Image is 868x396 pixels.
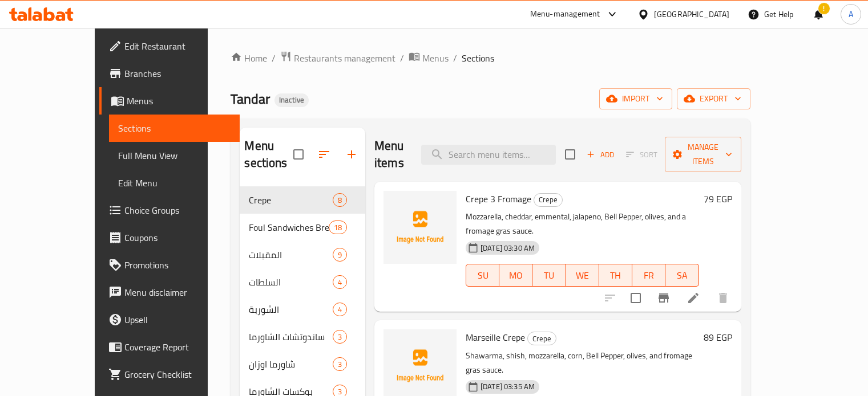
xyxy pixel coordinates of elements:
[99,224,240,251] a: Coupons
[99,306,240,333] a: Upsell
[333,332,346,342] span: 3
[453,51,457,65] li: /
[124,231,231,244] span: Coupons
[124,203,231,217] span: Choice Groups
[409,51,449,66] a: Menus
[582,146,619,164] button: Add
[686,92,741,106] span: export
[124,340,231,354] span: Coverage Report
[530,7,600,21] div: Menu-management
[333,275,347,289] div: items
[231,86,270,112] span: Tandar
[466,349,699,377] p: Shawarma, shish, mozzarella, corn, Bell Pepper, olives, and fromage gras sauce.
[118,121,231,135] span: Sections
[704,329,732,345] h6: 89 EGP
[118,176,231,190] span: Edit Menu
[274,93,309,107] div: Inactive
[466,210,699,238] p: Mozzarella, cheddar, emmental, jalapeno, Bell Pepper, olives, and a fromage gras sauce.
[124,285,231,299] span: Menu disclaimer
[534,193,562,206] span: Crepe
[849,8,853,21] span: A
[333,248,347,262] div: items
[99,251,240,279] a: Promotions
[476,243,539,254] span: [DATE] 03:30 AM
[499,264,532,287] button: MO
[274,95,309,105] span: Inactive
[558,142,582,166] span: Select section
[421,145,556,165] input: search
[333,359,346,370] span: 3
[240,296,365,323] div: الشوربة4
[704,191,732,207] h6: 79 EGP
[333,195,346,206] span: 8
[422,51,449,65] span: Menus
[534,193,563,207] div: Crepe
[294,51,395,65] span: Restaurants management
[674,140,732,169] span: Manage items
[231,51,267,65] a: Home
[249,357,332,371] span: شاورما اوزان
[124,368,231,381] span: Grocery Checklist
[333,357,347,371] div: items
[118,149,231,162] span: Full Menu View
[240,186,365,214] div: Crepe8
[99,361,240,388] a: Grocery Checklist
[280,51,395,66] a: Restaurants management
[471,267,495,284] span: SU
[249,221,328,234] span: Foul Sandwiches Breakfast
[632,264,665,287] button: FR
[619,146,665,164] span: Select section first
[124,67,231,80] span: Branches
[338,141,365,168] button: Add section
[709,284,737,312] button: delete
[109,169,240,197] a: Edit Menu
[109,115,240,142] a: Sections
[637,267,661,284] span: FR
[585,148,616,161] span: Add
[249,193,332,207] span: Crepe
[532,264,566,287] button: TU
[333,250,346,260] span: 9
[582,146,619,164] span: Add item
[665,264,699,287] button: SA
[99,87,240,115] a: Menus
[124,39,231,53] span: Edit Restaurant
[124,258,231,272] span: Promotions
[99,197,240,224] a: Choice Groups
[624,286,648,310] span: Select to update
[670,267,694,284] span: SA
[571,267,595,284] span: WE
[400,51,404,65] li: /
[383,191,457,264] img: Crepe 3 Fromage
[249,330,332,344] span: ساندوتشات الشاورما
[374,137,407,172] h2: Menu items
[599,88,672,109] button: import
[231,51,750,66] nav: breadcrumb
[599,264,632,287] button: TH
[654,8,729,21] div: [GEOGRAPHIC_DATA]
[333,193,347,207] div: items
[604,267,628,284] span: TH
[240,241,365,268] div: المقبلات9
[476,381,539,392] span: [DATE] 03:35 AM
[249,248,332,262] span: المقبلات
[99,32,240,60] a: Edit Restaurant
[333,304,346,315] span: 4
[537,267,561,284] span: TU
[329,222,346,233] span: 18
[240,214,365,241] div: Foul Sandwiches Breakfast18
[528,332,556,345] span: Crepe
[466,264,499,287] button: SU
[99,279,240,306] a: Menu disclaimer
[244,137,293,172] h2: Menu sections
[466,190,531,207] span: Crepe 3 Fromage
[504,267,528,284] span: MO
[240,268,365,296] div: السلطات4
[99,333,240,361] a: Coverage Report
[608,92,663,106] span: import
[677,88,750,109] button: export
[333,277,346,288] span: 4
[466,329,525,346] span: Marseille Crepe
[240,350,365,378] div: شاورما اوزان3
